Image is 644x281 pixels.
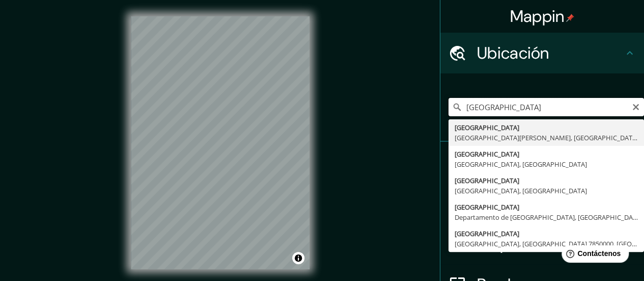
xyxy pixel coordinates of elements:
div: Estilo [440,183,644,223]
canvas: Mapa [131,16,310,269]
div: Ubicación [440,33,644,73]
div: Disposición [440,223,644,264]
font: Departamento de [GEOGRAPHIC_DATA], [GEOGRAPHIC_DATA] [455,213,642,222]
font: [GEOGRAPHIC_DATA] [455,202,519,212]
div: Patas [440,142,644,183]
font: [GEOGRAPHIC_DATA] [455,123,519,132]
font: [GEOGRAPHIC_DATA] [455,149,519,159]
img: pin-icon.png [566,14,574,22]
font: Ubicación [477,42,549,64]
iframe: Lanzador de widgets de ayuda [553,241,633,270]
font: [GEOGRAPHIC_DATA] [455,176,519,185]
font: [GEOGRAPHIC_DATA], [GEOGRAPHIC_DATA] [455,160,587,169]
button: Activar o desactivar atribución [292,252,304,264]
font: Mappin [510,6,565,27]
button: Claro [632,101,640,111]
font: [GEOGRAPHIC_DATA] [455,229,519,238]
input: Elige tu ciudad o zona [449,98,644,116]
font: [GEOGRAPHIC_DATA][PERSON_NAME], [GEOGRAPHIC_DATA] [455,133,638,142]
font: [GEOGRAPHIC_DATA], [GEOGRAPHIC_DATA] [455,186,587,195]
